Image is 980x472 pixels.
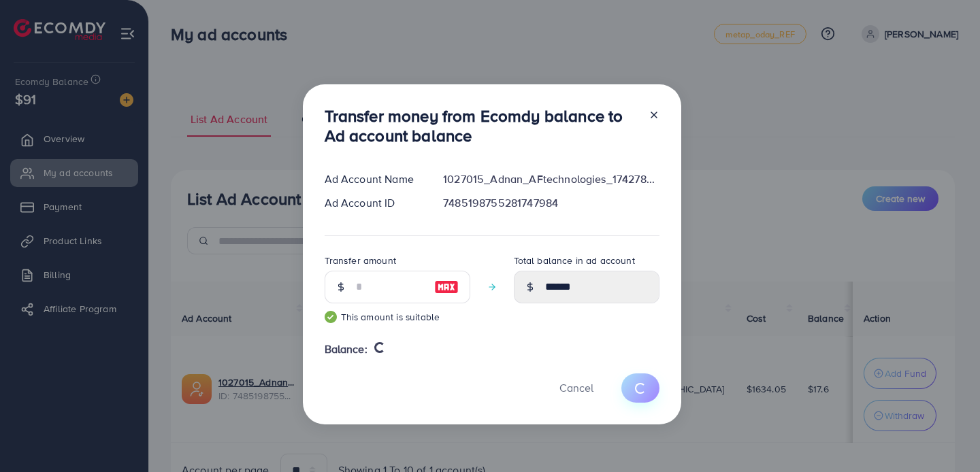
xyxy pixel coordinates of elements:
[325,310,470,324] small: This amount is suitable
[432,171,670,187] div: 1027015_Adnan_AFtechnologies_1742783666471
[514,254,635,267] label: Total balance in ad account
[434,279,459,295] img: image
[314,195,433,211] div: Ad Account ID
[922,411,970,462] iframe: Chat
[542,373,610,403] button: Cancel
[314,171,433,187] div: Ad Account Name
[325,311,337,323] img: guide
[432,195,670,211] div: 7485198755281747984
[325,254,396,267] label: Transfer amount
[325,341,367,357] span: Balance:
[559,380,593,395] span: Cancel
[325,106,638,146] h3: Transfer money from Ecomdy balance to Ad account balance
